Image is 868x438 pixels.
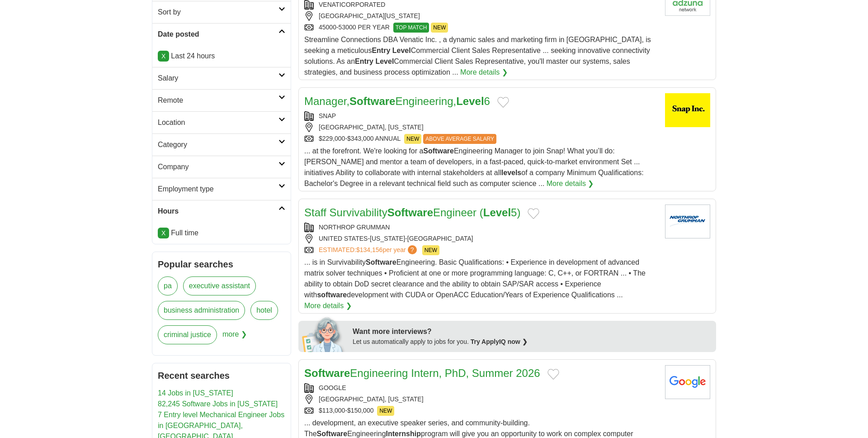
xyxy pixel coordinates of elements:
[304,258,646,299] span: ... is in Survivability Engineering. Basic Qualifications: • Experience in development of advance...
[528,208,539,219] button: Add to favorite jobs
[375,57,394,65] strong: Level
[158,228,169,238] a: X
[304,147,644,187] span: ... at the forefront. We're looking for a Engineering Manager to join Snap! What you’ll do: [PERS...
[386,430,421,438] strong: Internship
[423,147,454,155] strong: Software
[304,406,658,416] div: $113,000-$150,000
[356,246,382,253] span: $134,156
[483,206,511,219] strong: Level
[222,325,247,350] span: more ❯
[408,245,417,254] span: ?
[372,47,390,54] strong: Entry
[152,1,291,23] a: Sort by
[665,365,710,399] img: Google logo
[158,325,217,344] a: criminal justice
[456,95,484,107] strong: Level
[355,57,373,65] strong: Entry
[422,245,439,255] span: NEW
[501,169,521,176] strong: levels
[431,23,448,33] span: NEW
[317,291,347,299] strong: software
[471,338,528,345] a: Try ApplyIQ now ❯
[304,123,658,132] div: [GEOGRAPHIC_DATA], [US_STATE]
[152,178,291,200] a: Employment type
[387,206,433,219] strong: Software
[319,112,336,119] a: SNAP
[460,67,508,78] a: More details ❯
[547,178,594,189] a: More details ❯
[366,258,396,266] strong: Software
[158,7,278,18] h2: Sort by
[158,51,169,62] a: X
[158,400,278,408] a: 82,245 Software Jobs in [US_STATE]
[319,224,390,231] a: NORTHROP GRUMMAN
[158,117,278,128] h2: Location
[250,301,278,320] a: hotel
[152,111,291,133] a: Location
[158,228,285,238] li: Full time
[158,73,278,84] h2: Salary
[152,89,291,111] a: Remote
[304,95,490,107] a: Manager,SoftwareEngineering,Level6
[152,156,291,178] a: Company
[319,245,419,255] a: ESTIMATED:$134,156per year?
[158,95,278,106] h2: Remote
[158,29,278,40] h2: Date posted
[353,337,711,347] div: Let us automatically apply to jobs for you.
[158,257,285,271] h2: Popular searches
[304,367,540,379] a: SoftwareEngineering Intern, PhD, Summer 2026
[497,97,509,108] button: Add to favorite jobs
[304,300,352,311] a: More details ❯
[152,23,291,45] a: Date posted
[304,206,520,219] a: Staff SurvivabilitySoftwareEngineer (Level5)
[317,430,348,438] strong: Software
[377,406,394,416] span: NEW
[158,276,178,295] a: pa
[158,51,285,62] p: Last 24 hours
[152,133,291,156] a: Category
[665,205,710,238] img: Northrop Grumman logo
[183,276,256,295] a: executive assistant
[158,389,233,397] a: 14 Jobs in [US_STATE]
[393,23,429,33] span: TOP MATCH
[319,384,346,391] a: GOOGLE
[304,367,350,379] strong: Software
[158,206,278,217] h2: Hours
[304,36,651,76] span: Streamline Connections DBA Venatic Inc. , a dynamic sales and marketing firm in [GEOGRAPHIC_DATA]...
[353,326,711,337] div: Want more interviews?
[404,134,421,144] span: NEW
[665,93,710,127] img: Snap logo
[304,134,658,144] div: $229,000-$343,000 ANNUAL
[158,301,245,320] a: business administration
[158,162,278,172] h2: Company
[158,184,278,195] h2: Employment type
[304,11,658,21] div: [GEOGRAPHIC_DATA][US_STATE]
[152,200,291,222] a: Hours
[158,369,285,382] h2: Recent searches
[302,316,346,352] img: apply-iq-scientist.png
[547,369,559,380] button: Add to favorite jobs
[304,23,658,33] div: 45000-53000 PER YEAR
[392,47,411,54] strong: Level
[152,67,291,89] a: Salary
[304,395,658,404] div: [GEOGRAPHIC_DATA], [US_STATE]
[349,95,395,107] strong: Software
[304,234,658,243] div: UNITED STATES-[US_STATE]-[GEOGRAPHIC_DATA]
[423,134,496,144] span: ABOVE AVERAGE SALARY
[158,139,278,150] h2: Category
